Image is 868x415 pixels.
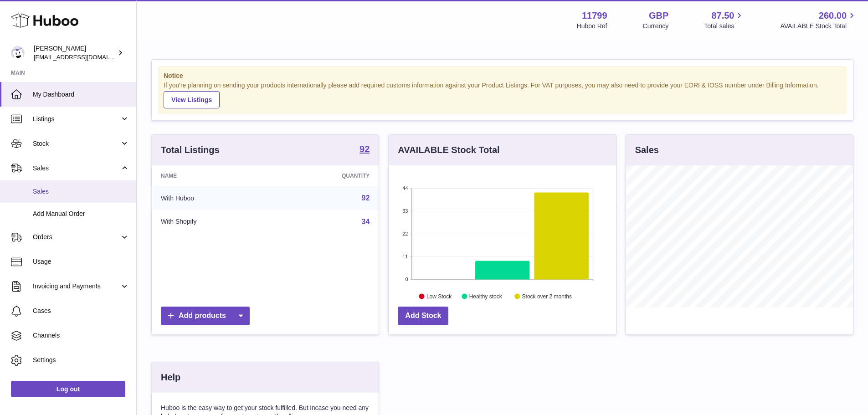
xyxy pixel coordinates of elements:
span: Orders [33,233,120,241]
a: View Listings [164,91,220,108]
a: Log out [11,381,125,397]
text: 44 [403,185,408,191]
div: Huboo Ref [577,22,607,31]
a: Add Stock [398,307,448,325]
span: Add Manual Order [33,210,129,218]
strong: 11799 [582,10,607,22]
a: 92 [360,144,370,155]
text: 33 [403,208,408,214]
span: My Dashboard [33,90,129,99]
strong: GBP [649,10,668,22]
div: If you're planning on sending your products internationally please add required customs informati... [164,81,841,108]
a: 260.00 AVAILABLE Stock Total [780,10,857,31]
h3: Total Listings [161,144,220,156]
text: Healthy stock [469,293,503,299]
span: [EMAIL_ADDRESS][DOMAIN_NAME] [34,53,134,61]
img: internalAdmin-11799@internal.huboo.com [11,46,25,60]
span: Cases [33,307,129,315]
div: [PERSON_NAME] [34,44,116,61]
th: Quantity [274,165,379,186]
span: Stock [33,139,120,148]
text: 22 [403,231,408,236]
strong: 92 [360,144,370,154]
th: Name [152,165,274,186]
h3: AVAILABLE Stock Total [398,144,499,156]
span: Channels [33,331,129,340]
h3: Sales [635,144,659,156]
span: AVAILABLE Stock Total [780,22,857,31]
td: With Shopify [152,210,274,234]
span: Settings [33,356,129,364]
span: Total sales [704,22,745,31]
td: With Huboo [152,186,274,210]
span: Sales [33,164,120,173]
h3: Help [161,371,180,384]
text: Low Stock [426,293,452,299]
a: 87.50 Total sales [704,10,745,31]
text: Stock over 2 months [522,293,572,299]
text: 11 [403,254,408,259]
div: Currency [643,22,669,31]
text: 0 [406,277,408,282]
span: 87.50 [711,10,734,22]
span: Usage [33,257,129,266]
strong: Notice [164,72,841,80]
a: 34 [362,218,370,225]
span: 260.00 [819,10,847,22]
span: Listings [33,115,120,123]
span: Sales [33,187,129,196]
a: 92 [362,194,370,202]
span: Invoicing and Payments [33,282,120,291]
a: Add products [161,307,250,325]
